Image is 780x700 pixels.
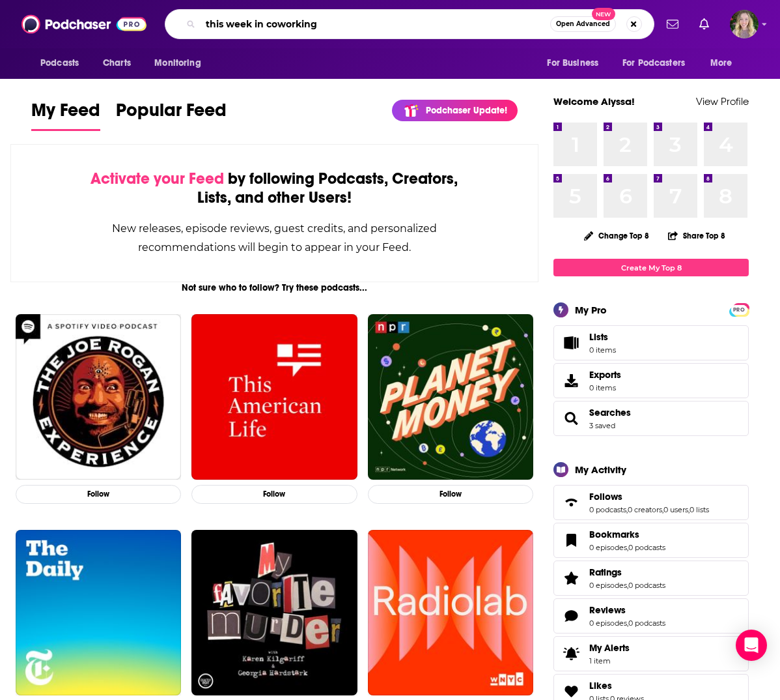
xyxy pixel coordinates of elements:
[589,369,621,381] span: Exports
[553,363,749,398] a: Exports
[91,169,224,188] span: Activate your Feed
[589,491,622,503] span: Follows
[553,325,749,360] a: Lists
[31,51,96,76] button: open menu
[589,529,665,540] a: Bookmarks
[553,636,749,671] a: My Alerts
[40,54,79,72] span: Podcasts
[538,51,615,76] button: open menu
[730,10,759,38] img: User Profile
[76,169,473,207] div: by following Podcasts, Creators, Lists, and other Users!
[628,581,665,590] a: 0 podcasts
[731,304,747,314] a: PRO
[16,314,181,480] img: The Joe Rogan Experience
[558,531,584,549] a: Bookmarks
[553,401,749,436] span: Searches
[553,598,749,634] span: Reviews
[368,314,533,480] img: Planet Money
[589,566,622,578] span: Ratings
[730,10,759,38] span: Logged in as lauren19365
[94,51,139,76] a: Charts
[628,543,665,552] a: 0 podcasts
[589,529,639,540] span: Bookmarks
[165,9,654,39] div: Search podcasts, credits, & more...
[553,485,749,520] span: Follows
[589,680,644,692] a: Likes
[589,656,630,665] span: 1 item
[553,561,749,596] span: Ratings
[696,95,749,108] a: View Profile
[31,99,100,129] span: My Feed
[558,409,584,428] a: Searches
[736,630,767,661] div: Open Intercom Messenger
[368,530,533,695] img: Radiolab
[589,331,608,343] span: Lists
[154,54,201,72] span: Monitoring
[589,604,665,616] a: Reviews
[622,54,685,72] span: For Podcasters
[31,99,100,131] a: My Feed
[662,505,663,514] span: ,
[21,12,146,36] a: Podchaser - Follow, Share and Rate Podcasts
[589,505,626,514] a: 0 podcasts
[589,407,631,418] span: Searches
[689,505,709,514] a: 0 lists
[10,282,538,293] div: Not sure who to follow? Try these podcasts...
[558,569,584,587] a: Ratings
[589,642,630,654] span: My Alerts
[627,581,628,590] span: ,
[558,334,584,352] span: Lists
[589,331,616,343] span: Lists
[701,51,749,76] button: open menu
[592,8,615,20] span: New
[191,314,357,480] img: This American Life
[589,345,616,355] span: 0 items
[589,383,621,392] span: 0 items
[116,99,227,129] span: Popular Feed
[575,463,626,476] div: My Activity
[589,491,709,503] a: Follows
[628,505,662,514] a: 0 creators
[145,51,217,76] button: open menu
[614,51,704,76] button: open menu
[589,421,615,430] a: 3 saved
[550,16,616,32] button: Open AdvancedNew
[662,13,684,35] a: Show notifications dropdown
[731,305,747,315] span: PRO
[694,13,714,35] a: Show notifications dropdown
[730,10,759,38] button: Show profile menu
[558,493,584,512] a: Follows
[558,372,584,390] span: Exports
[553,95,635,108] a: Welcome Alyssa!
[589,604,626,616] span: Reviews
[589,581,627,590] a: 0 episodes
[589,619,627,628] a: 0 episodes
[576,227,657,244] button: Change Top 8
[553,523,749,558] span: Bookmarks
[589,566,665,578] a: Ratings
[628,619,665,628] a: 0 podcasts
[558,645,584,663] span: My Alerts
[116,99,227,131] a: Popular Feed
[368,485,533,504] button: Follow
[558,607,584,625] a: Reviews
[76,219,473,257] div: New releases, episode reviews, guest credits, and personalized recommendations will begin to appe...
[16,485,181,504] button: Follow
[103,54,131,72] span: Charts
[688,505,689,514] span: ,
[626,505,628,514] span: ,
[667,223,726,248] button: Share Top 8
[627,619,628,628] span: ,
[575,304,607,316] div: My Pro
[663,505,688,514] a: 0 users
[191,530,357,695] img: My Favorite Murder with Karen Kilgariff and Georgia Hardstark
[553,259,749,276] a: Create My Top 8
[191,485,357,504] button: Follow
